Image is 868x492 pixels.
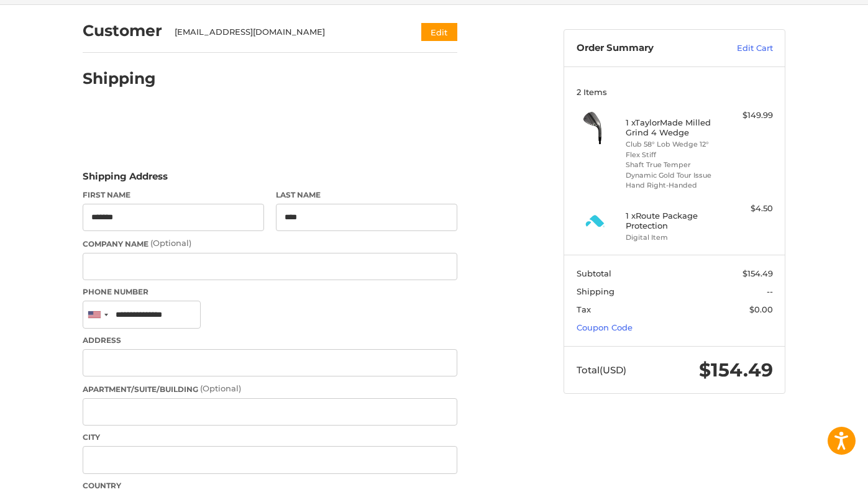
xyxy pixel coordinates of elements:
label: City [83,432,457,443]
label: Country [83,480,457,491]
div: United States: +1 [83,301,112,328]
label: Company Name [83,237,457,250]
h4: 1 x Route Package Protection [626,211,721,231]
span: Tax [577,304,591,314]
label: First Name [83,189,264,201]
span: -- [767,286,773,296]
div: $4.50 [724,203,773,215]
h3: Order Summary [577,42,710,55]
legend: Shipping Address [83,170,168,189]
a: Edit Cart [710,42,773,55]
h2: Shipping [83,69,156,88]
button: Edit [421,23,457,41]
span: Subtotal [577,268,611,278]
label: Apartment/Suite/Building [83,383,457,395]
li: Club 58° Lob Wedge 12° [626,139,721,150]
span: Shipping [577,286,614,296]
li: Digital Item [626,232,721,243]
label: Phone Number [83,286,457,298]
li: Hand Right-Handed [626,180,721,191]
span: $0.00 [749,304,773,314]
h4: 1 x TaylorMade Milled Grind 4 Wedge [626,117,721,138]
li: Shaft True Temper Dynamic Gold Tour Issue [626,160,721,180]
span: $154.49 [699,358,773,381]
label: Last Name [276,189,457,201]
div: $149.99 [724,109,773,122]
a: Coupon Code [577,322,633,332]
span: $154.49 [742,268,773,278]
small: (Optional) [200,383,241,393]
span: Total (USD) [577,364,626,376]
h3: 2 Items [577,87,773,97]
div: [EMAIL_ADDRESS][DOMAIN_NAME] [175,26,398,39]
small: (Optional) [150,238,191,248]
label: Address [83,335,457,346]
li: Flex Stiff [626,150,721,160]
h2: Customer [83,21,162,40]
